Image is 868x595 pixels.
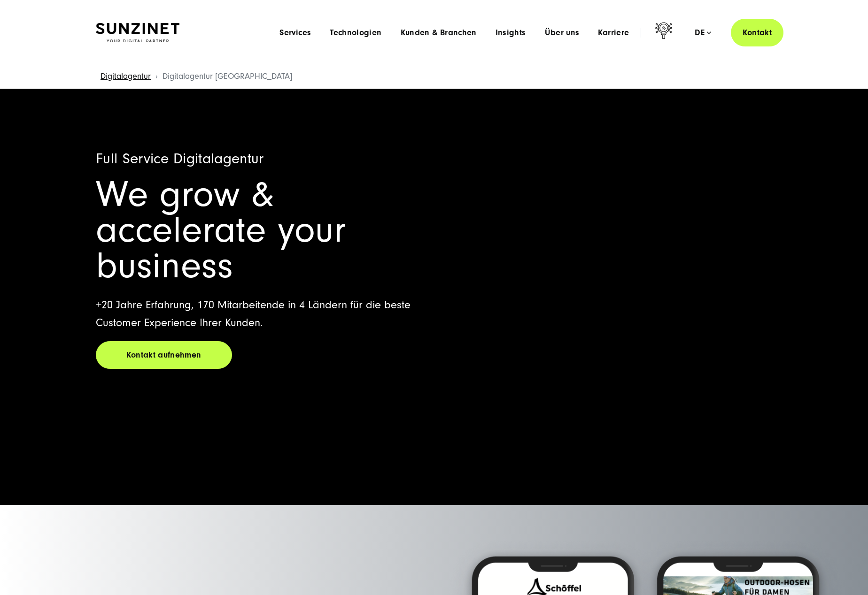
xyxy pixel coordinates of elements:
[96,150,264,167] span: Full Service Digitalagentur
[96,341,232,369] a: Kontakt aufnehmen
[96,23,179,43] img: SUNZINET Full Service Digital Agentur
[695,28,711,38] div: de
[96,296,423,332] p: +20 Jahre Erfahrung, 170 Mitarbeitende in 4 Ländern für die beste Customer Experience Ihrer Kunden.
[279,28,311,38] a: Services
[101,71,151,81] a: Digitalagentur
[598,28,629,38] a: Karriere
[330,28,381,38] a: Technologien
[96,177,423,284] h1: We grow & accelerate your business
[545,28,580,38] a: Über uns
[496,28,526,38] a: Insights
[731,19,783,46] a: Kontakt
[163,71,292,81] span: Digitalagentur [GEOGRAPHIC_DATA]
[401,28,477,38] a: Kunden & Branchen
